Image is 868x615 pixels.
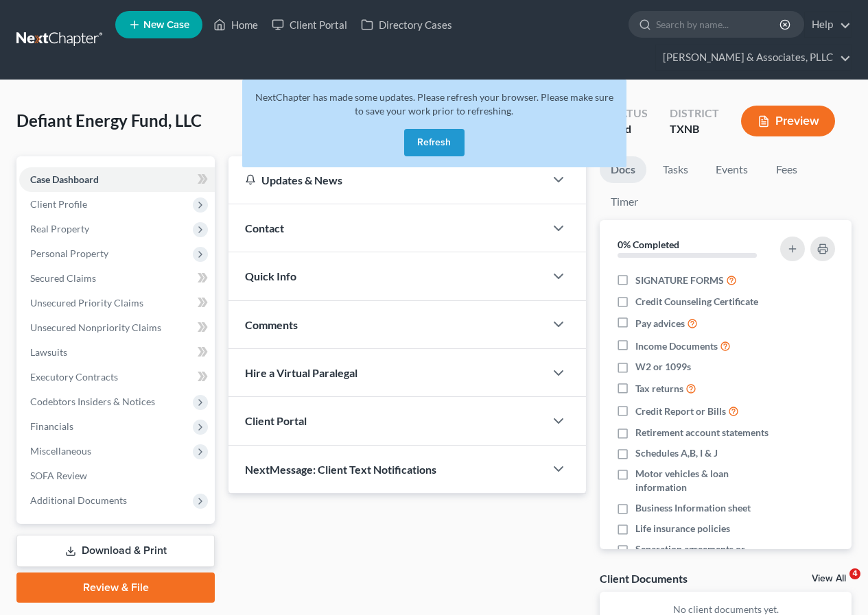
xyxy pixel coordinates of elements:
strong: 0% Completed [618,239,679,250]
span: Unsecured Nonpriority Claims [30,322,161,333]
div: TXNB [670,121,719,137]
div: Updates & News [245,173,528,187]
a: Client Portal [265,12,354,37]
span: Personal Property [30,248,108,259]
div: Client Documents [600,571,688,586]
span: Quick Info [245,269,296,282]
span: Credit Report or Bills [635,405,726,418]
a: Download & Print [16,535,215,567]
a: Executory Contracts [19,365,215,389]
span: Client Portal [245,414,307,427]
a: [PERSON_NAME] & Associates, PLLC [656,45,851,70]
iframe: Intercom live chat [821,568,854,601]
span: Credit Counseling Certificate [635,295,758,309]
span: Additional Documents [30,494,127,506]
span: SIGNATURE FORMS [635,274,724,287]
button: Preview [741,106,835,136]
span: 4 [849,568,860,579]
span: Lawsuits [30,346,67,358]
input: Search by name... [656,12,782,37]
a: Unsecured Priority Claims [19,291,215,315]
span: Income Documents [635,339,718,353]
span: Retirement account statements [635,426,769,439]
span: NextChapter has made some updates. Please refresh your browser. Please make sure to save your wor... [255,91,613,117]
a: Tasks [652,156,699,183]
span: Contact [245,221,284,234]
button: Refresh [404,129,465,156]
a: Home [207,12,265,37]
span: Life insurance policies [635,522,730,535]
a: SOFA Review [19,463,215,488]
div: Status [607,106,648,121]
span: Unsecured Priority Claims [30,297,143,309]
span: Case Dashboard [30,173,99,185]
a: Review & File [16,572,215,603]
span: Hire a Virtual Paralegal [245,366,357,379]
span: Defiant Energy Fund, LLC [16,110,202,130]
span: Executory Contracts [30,371,118,383]
span: SOFA Review [30,470,87,481]
a: Fees [764,156,808,183]
a: Secured Claims [19,266,215,291]
span: NextMessage: Client Text Notifications [245,463,436,476]
span: Separation agreements or decrees of divorces [635,542,777,570]
a: Events [705,156,759,183]
a: Case Dashboard [19,167,215,192]
span: Client Profile [30,198,87,210]
a: Directory Cases [354,12,459,37]
span: Comments [245,318,298,331]
span: Pay advices [635,317,685,330]
a: Timer [600,189,649,215]
span: New Case [143,20,189,30]
a: Help [805,12,851,37]
span: Business Information sheet [635,501,751,515]
a: View All [812,574,846,583]
a: Lawsuits [19,340,215,365]
span: Secured Claims [30,272,96,284]
span: Real Property [30,223,89,234]
div: District [670,106,719,121]
span: Miscellaneous [30,445,91,457]
span: Tax returns [635,382,683,396]
span: Schedules A,B, I & J [635,446,718,460]
a: Unsecured Nonpriority Claims [19,315,215,340]
span: Financials [30,420,73,432]
span: Motor vehicles & loan information [635,467,777,494]
div: Filed [607,121,648,137]
span: W2 or 1099s [635,360,691,374]
span: Codebtors Insiders & Notices [30,396,155,407]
